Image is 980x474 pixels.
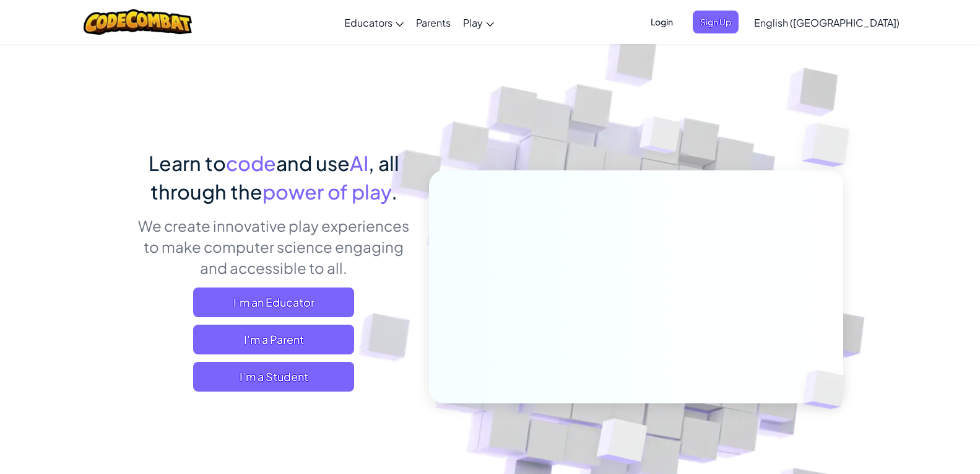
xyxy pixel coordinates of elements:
[777,93,884,198] img: Overlap cubes
[616,92,705,185] img: Overlap cubes
[391,179,397,204] span: .
[193,325,354,354] a: I'm a Parent
[410,6,457,39] a: Parents
[276,151,350,175] span: and use
[149,151,226,175] span: Learn to
[193,287,354,317] a: I'm an Educator
[457,6,500,39] a: Play
[643,11,680,33] button: Login
[137,215,410,278] p: We create innovative play experiences to make computer science engaging and accessible to all.
[350,151,368,175] span: AI
[344,16,392,29] span: Educators
[782,345,875,435] img: Overlap cubes
[748,6,906,39] a: English ([GEOGRAPHIC_DATA])
[84,9,192,35] img: CodeCombat logo
[338,6,410,39] a: Educators
[693,11,739,33] button: Sign Up
[226,151,276,175] span: code
[754,16,900,29] span: English ([GEOGRAPHIC_DATA])
[262,179,391,204] span: power of play
[193,362,354,392] button: I'm a Student
[463,16,483,29] span: Play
